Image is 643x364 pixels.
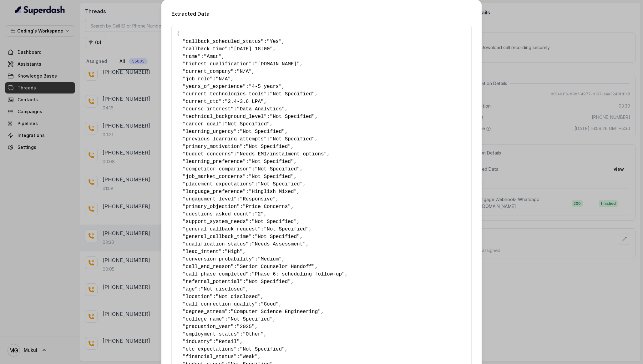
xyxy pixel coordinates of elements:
[243,204,291,210] span: "Price Concerns"
[249,159,294,164] span: "Not Specified"
[237,69,252,74] span: "N/A"
[186,39,261,44] span: callback_scheduled_status
[225,99,264,104] span: "2.4-3.6 LPA"
[186,249,219,255] span: lead_intent
[270,114,315,119] span: "Not Specified"
[225,249,243,255] span: "High"
[186,159,243,164] span: learning_preference
[186,151,231,157] span: budget_concerns
[186,301,255,307] span: call_connection_quality
[186,114,264,119] span: technical_background_level
[258,181,303,187] span: "Not Specified"
[255,166,300,172] span: "Not Specified"
[225,121,270,127] span: "Not Specified"
[186,99,219,104] span: current_ctc
[237,106,285,112] span: "Data Analytics"
[246,279,291,285] span: "Not Specified"
[270,136,315,142] span: "Not Specified"
[240,346,285,352] span: "Not Specified"
[186,219,246,225] span: support_system_needs
[231,46,273,52] span: "[DATE] 18:00"
[237,151,327,157] span: "Needs EMI/instalment options"
[216,339,240,345] span: "Retail"
[186,91,264,97] span: current_technologies_tools
[186,354,234,360] span: financial_status
[249,174,294,179] span: "Not Specified"
[201,286,246,292] span: "Not disclosed"
[186,241,246,247] span: qualification_status
[264,226,309,232] span: "Not Specified"
[270,91,315,97] span: "Not Specified"
[186,61,249,67] span: highest_qualification
[204,54,222,59] span: "Aman"
[186,286,195,292] span: age
[246,144,291,149] span: "Not Specified"
[261,301,279,307] span: "Good"
[255,211,264,217] span: "2"
[186,69,231,74] span: current_company
[186,279,240,285] span: referral_potential
[186,211,249,217] span: questions_asked_count
[186,136,264,142] span: previous_learning_attempts
[186,46,225,52] span: callback_time
[243,331,264,337] span: "Other"
[186,189,243,195] span: language_preference
[186,234,249,240] span: general_callback_time
[228,316,273,322] span: "Not Specified"
[186,76,210,82] span: job_role
[216,76,231,82] span: "N/A"
[240,196,276,202] span: "Responsive"
[186,166,249,172] span: competitor_comparison
[186,339,210,345] span: industry
[240,354,258,360] span: "Weak"
[186,324,231,330] span: graduation_year
[249,189,297,195] span: "Hinglish Mixed"
[186,144,240,149] span: primary_motivation
[186,316,222,322] span: college_name
[252,219,297,225] span: "Not Specified"
[255,234,300,240] span: "Not Specified"
[237,264,315,270] span: "Senior Counselor Handoff"
[186,174,243,179] span: job_market_concerns
[249,84,282,89] span: "4-5 years"
[171,10,472,18] h2: Extracted Data
[186,226,258,232] span: general_callback_request
[240,129,285,134] span: "Not Specified"
[216,294,261,300] span: "Not disclosed"
[252,271,345,277] span: "Phase 6: scheduling follow-up"
[258,256,282,262] span: "Medium"
[267,39,282,44] span: "Yes"
[186,54,198,59] span: name
[186,106,231,112] span: course_interest
[237,324,255,330] span: "2025"
[186,309,225,315] span: degree_stream
[255,61,300,67] span: "[DOMAIN_NAME]"
[186,121,219,127] span: career_goal
[186,196,234,202] span: engagement_level
[186,264,231,270] span: call_end_reason
[186,346,234,352] span: ctc_expectations
[252,241,306,247] span: "Needs Assessment"
[186,129,234,134] span: learning_urgency
[186,256,252,262] span: conversion_probability
[186,84,243,89] span: years_of_experience
[186,181,252,187] span: placement_expectations
[186,294,210,300] span: location
[186,204,237,210] span: primary_objection
[186,331,237,337] span: employment_status
[186,271,246,277] span: call_phase_completed
[231,309,321,315] span: "Computer Science Engineering"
